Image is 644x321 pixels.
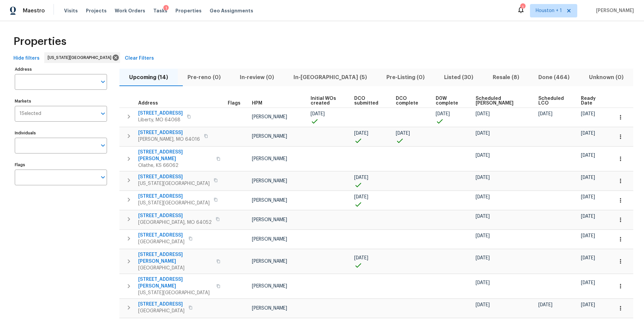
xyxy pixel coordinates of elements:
label: Markets [15,99,107,103]
span: [PERSON_NAME] [252,156,287,161]
span: [STREET_ADDRESS][PERSON_NAME] [138,251,212,265]
span: [STREET_ADDRESS] [138,193,210,200]
button: Open [98,173,108,182]
span: [PERSON_NAME], MO 64016 [138,136,200,143]
span: [US_STATE][GEOGRAPHIC_DATA] [138,290,212,296]
span: [DATE] [581,214,595,219]
span: [PERSON_NAME] [252,115,287,119]
span: [DATE] [476,256,490,260]
span: Houston + 1 [536,7,562,14]
button: Clear Filters [122,52,157,65]
span: [STREET_ADDRESS] [138,129,200,136]
span: Liberty, MO 64068 [138,117,183,123]
span: Maestro [23,7,45,14]
span: [PERSON_NAME] [252,259,287,264]
span: [GEOGRAPHIC_DATA] [138,308,184,314]
span: [US_STATE][GEOGRAPHIC_DATA] [138,180,210,187]
span: Unknown (0) [583,73,629,82]
span: [PERSON_NAME] [593,7,634,14]
span: [STREET_ADDRESS] [138,212,212,219]
button: Open [98,77,108,86]
span: [GEOGRAPHIC_DATA] [138,265,212,271]
span: Projects [86,7,107,14]
span: Properties [175,7,202,14]
span: [DATE] [581,303,595,307]
span: Visits [64,7,78,14]
span: [DATE] [476,303,490,307]
span: [PERSON_NAME] [252,179,287,183]
span: [PERSON_NAME] [252,134,287,139]
span: Address [138,101,158,106]
span: [DATE] [476,195,490,199]
span: [DATE] [581,175,595,180]
span: [DATE] [354,175,368,180]
span: [DATE] [581,112,595,116]
span: [STREET_ADDRESS] [138,232,184,239]
span: [DATE] [354,256,368,260]
label: Individuals [15,131,107,135]
span: [DATE] [581,234,595,238]
span: Tasks [153,8,167,13]
span: DCO submitted [354,96,384,106]
span: Olathe, KS 66062 [138,162,212,169]
span: In-[GEOGRAPHIC_DATA] (5) [288,73,373,82]
span: Scheduled [PERSON_NAME] [476,96,527,106]
span: HPM [252,101,262,106]
div: 1 [520,4,525,11]
span: DCO complete [396,96,424,106]
button: Hide filters [11,52,42,65]
span: [DATE] [581,153,595,158]
span: [DATE] [476,112,490,116]
span: [STREET_ADDRESS] [138,110,183,117]
span: Done (464) [533,73,575,82]
span: Geo Assignments [210,7,253,14]
span: [STREET_ADDRESS][PERSON_NAME] [138,149,212,162]
span: Listed (30) [438,73,479,82]
span: In-review (0) [234,73,280,82]
span: 1 Selected [19,111,41,117]
span: [STREET_ADDRESS] [138,174,210,180]
span: Initial WOs created [311,96,343,106]
span: [DATE] [476,153,490,158]
span: Work Orders [115,7,145,14]
span: Hide filters [13,54,40,63]
span: [DATE] [476,131,490,136]
span: [GEOGRAPHIC_DATA] [138,239,184,245]
span: [PERSON_NAME] [252,217,287,222]
span: [DATE] [581,195,595,199]
span: [PERSON_NAME] [252,198,287,203]
label: Flags [15,163,107,167]
button: Open [98,141,108,150]
span: Properties [13,38,66,45]
span: Upcoming (14) [123,73,174,82]
span: [PERSON_NAME] [252,306,287,311]
span: [DATE] [581,280,595,285]
span: [STREET_ADDRESS][PERSON_NAME] [138,276,212,290]
button: Open [98,109,108,118]
span: [DATE] [476,175,490,180]
span: [US_STATE][GEOGRAPHIC_DATA] [138,200,210,206]
span: [DATE] [476,214,490,219]
span: [PERSON_NAME] [252,284,287,288]
span: Pre-Listing (0) [381,73,430,82]
span: Flags [228,101,240,106]
span: Pre-reno (0) [182,73,226,82]
span: D0W complete [436,96,464,106]
span: [DATE] [436,112,450,116]
span: [DATE] [354,195,368,199]
span: [US_STATE][GEOGRAPHIC_DATA] [48,54,114,61]
span: Clear Filters [125,54,154,63]
span: [DATE] [354,131,368,136]
div: [US_STATE][GEOGRAPHIC_DATA] [44,52,120,63]
label: Address [15,67,107,71]
span: Ready Date [581,96,602,106]
span: [DATE] [476,234,490,238]
span: [DATE] [476,280,490,285]
div: 1 [163,5,169,12]
span: [DATE] [538,303,552,307]
span: [DATE] [581,256,595,260]
span: [PERSON_NAME] [252,237,287,242]
span: [DATE] [396,131,410,136]
span: [DATE] [581,131,595,136]
span: Resale (8) [487,73,525,82]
